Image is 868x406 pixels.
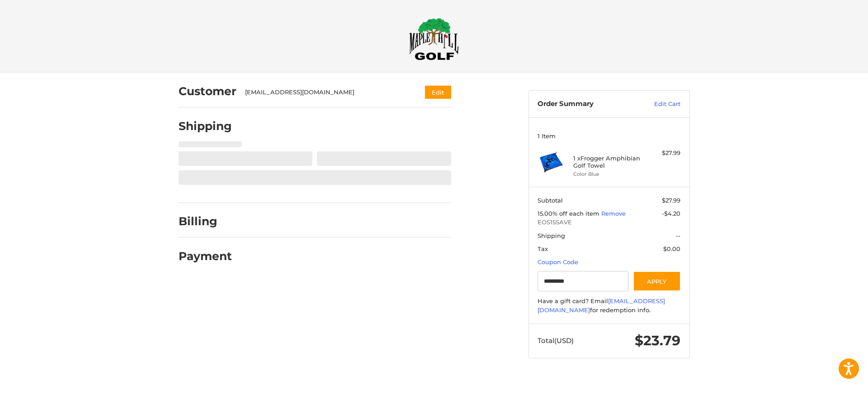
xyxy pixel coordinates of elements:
[538,258,578,266] a: Coupon Code
[538,232,565,239] span: Shipping
[662,210,680,217] span: -$4.20
[179,119,232,133] h2: Shipping
[538,245,548,252] span: Tax
[538,297,665,314] a: [EMAIL_ADDRESS][DOMAIN_NAME]
[663,245,680,252] span: $0.00
[633,271,681,291] button: Apply
[538,271,628,291] input: Gift Certificate or Coupon Code
[573,170,642,178] li: Color Blue
[662,197,680,204] span: $27.99
[245,88,407,97] div: [EMAIL_ADDRESS][DOMAIN_NAME]
[179,214,231,228] h2: Billing
[538,336,574,345] span: Total (USD)
[538,297,680,314] div: Have a gift card? Email for redemption info.
[179,249,232,263] h2: Payment
[425,86,451,99] button: Edit
[573,155,642,169] h4: 1 x Frogger Amphibian Golf Towel
[538,210,601,217] span: 15.00% off each item
[635,332,680,349] span: $23.79
[601,210,626,217] a: Remove
[645,149,680,158] div: $27.99
[179,84,236,98] h2: Customer
[538,132,680,140] h3: 1 Item
[538,197,563,204] span: Subtotal
[409,18,459,60] img: Maple Hill Golf
[635,100,680,109] a: Edit Cart
[538,100,635,109] h3: Order Summary
[538,218,680,227] span: EOS15SAVE
[676,232,680,239] span: --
